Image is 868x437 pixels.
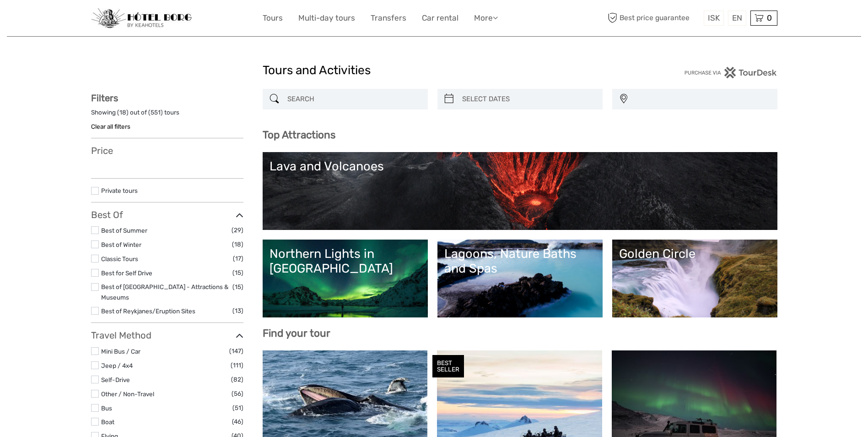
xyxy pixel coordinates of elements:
[232,282,243,292] span: (15)
[232,388,243,399] span: (56)
[606,11,701,26] span: Best price guarantee
[232,403,243,413] span: (51)
[232,239,243,250] span: (18)
[91,145,243,156] h3: Price
[101,404,112,412] a: Bus
[101,255,138,262] a: Classic Tours
[231,360,243,371] span: (111)
[101,283,228,301] a: Best of [GEOGRAPHIC_DATA] - Attractions & Museums
[232,306,243,316] span: (13)
[101,376,130,383] a: Self-Drive
[91,93,118,104] strong: Filters
[101,227,147,234] a: Best of Summer
[101,269,152,277] a: Best for Self Drive
[270,159,771,174] div: Lava and Volcanoes
[233,253,243,264] span: (17)
[101,307,195,315] a: Best of Reykjanes/Eruption Sites
[444,246,596,311] a: Lagoons, Nature Baths and Spas
[474,11,498,25] a: More
[728,11,746,26] div: EN
[766,13,773,22] span: 0
[101,362,133,369] a: Jeep / 4x4
[619,246,771,261] div: Golden Circle
[270,246,421,311] a: Northern Lights in [GEOGRAPHIC_DATA]
[101,241,141,248] a: Best of Winter
[91,8,192,28] img: 97-048fac7b-21eb-4351-ac26-83e096b89eb3_logo_small.jpg
[91,330,243,341] h3: Travel Method
[444,246,596,276] div: Lagoons, Nature Baths and Spas
[371,11,406,25] a: Transfers
[151,108,161,117] label: 551
[101,187,138,194] a: Private tours
[101,348,140,355] a: Mini Bus / Car
[231,374,243,385] span: (82)
[232,416,243,427] span: (46)
[91,123,130,130] a: Clear all filters
[91,209,243,220] h3: Best Of
[284,91,423,107] input: SEARCH
[263,129,335,141] b: Top Attractions
[101,390,154,398] a: Other / Non-Travel
[432,355,464,378] div: BEST SELLER
[684,67,777,78] img: PurchaseViaTourDesk.png
[270,246,421,276] div: Northern Lights in [GEOGRAPHIC_DATA]
[422,11,458,25] a: Car rental
[91,108,243,122] div: Showing ( ) out of ( ) tours
[232,225,243,235] span: (29)
[708,13,720,22] span: ISK
[458,91,598,107] input: SELECT DATES
[298,11,355,25] a: Multi-day tours
[619,246,771,311] a: Golden Circle
[232,268,243,278] span: (15)
[119,108,126,117] label: 18
[263,327,330,339] b: Find your tour
[229,346,243,356] span: (147)
[270,159,771,223] a: Lava and Volcanoes
[263,63,606,78] h1: Tours and Activities
[263,11,283,25] a: Tours
[101,418,114,426] a: Boat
